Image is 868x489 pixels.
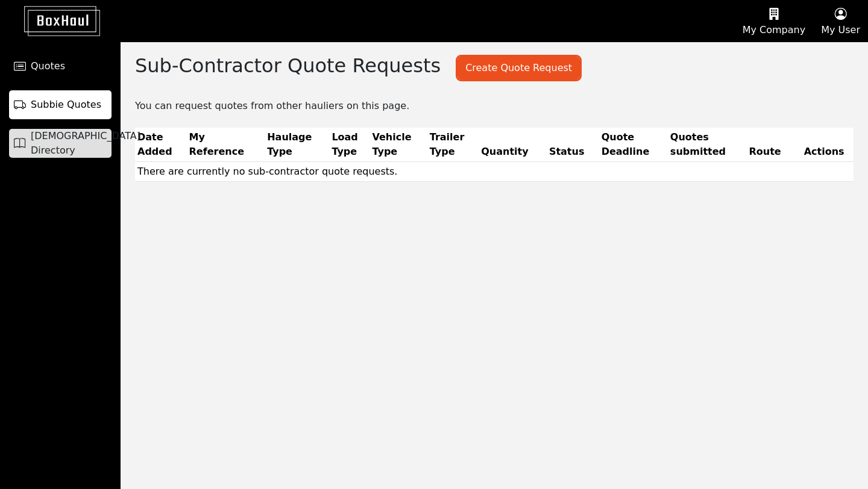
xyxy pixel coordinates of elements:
[135,128,187,162] th: Date Added
[135,54,441,77] h2: Sub-Contractor Quote Requests
[813,1,868,42] button: My User
[458,57,580,79] button: Create Quote Request
[9,129,112,158] a: [DEMOGRAPHIC_DATA] Directory
[735,1,813,42] button: My Company
[599,128,668,162] th: Quote Deadline
[427,128,479,162] th: Trailer Type
[547,128,599,162] th: Status
[668,128,747,162] th: Quotes submitted
[31,98,101,112] span: Subbie Quotes
[135,162,854,182] td: There are currently no sub-contractor quote requests.
[329,128,370,162] th: Load Type
[6,6,100,36] img: BoxHaul
[9,90,112,119] a: Subbie Quotes
[265,128,329,162] th: Haulage Type
[31,129,140,158] span: [DEMOGRAPHIC_DATA] Directory
[370,128,427,162] th: Vehicle Type
[121,96,868,113] div: You can request quotes from other hauliers on this page.
[187,128,265,162] th: My Reference
[31,59,65,73] span: Quotes
[794,128,854,162] th: Actions
[746,128,794,162] th: Route
[479,128,547,162] th: Quantity
[9,52,112,81] a: Quotes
